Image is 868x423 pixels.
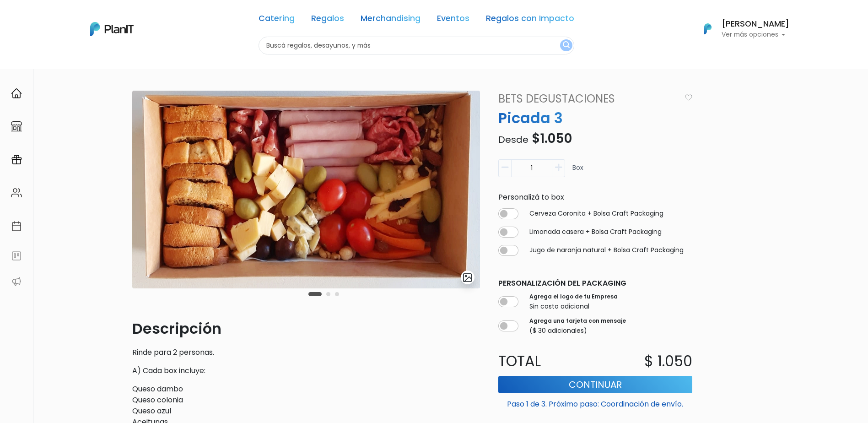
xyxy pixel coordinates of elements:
span: Desde [498,133,528,146]
img: home-e721727adea9d79c4d83392d1f703f7f8bce08238fde08b1acbfd93340b81755.svg [11,88,22,99]
img: people-662611757002400ad9ed0e3c099ab2801c6687ba6c219adb57efc949bc21e19d.svg [11,187,22,198]
a: Regalos con Impacto [486,15,574,26]
img: PlanIt Logo [90,22,134,36]
button: PlanIt Logo [PERSON_NAME] Ver más opciones [692,17,789,41]
label: Agrega una tarjeta con mensaje [529,317,626,325]
button: Continuar [498,376,692,393]
div: Personalizá to box [493,192,698,203]
input: Buscá regalos, desayunos, y más [259,37,574,54]
img: campaigns-02234683943229c281be62815700db0a1741e53638e28bf9629b52c665b00959.svg [11,154,22,165]
a: Regalos [311,15,344,26]
label: Limonada casera + Bolsa Craft Packaging [529,227,662,237]
img: marketplace-4ceaa7011d94191e9ded77b95e3339b90024bf715f7c57f8cf31f2d8c509eaba.svg [11,121,22,132]
p: Picada 3 [493,107,698,129]
p: Box [572,163,583,181]
p: Personalización del packaging [498,278,692,289]
button: Carousel Page 2 [326,292,330,296]
p: A) Cada box incluye: [132,365,480,376]
p: Rinde para 2 personas. [132,347,480,358]
div: Carousel Pagination [306,288,341,299]
img: search_button-432b6d5273f82d61273b3651a40e1bd1b912527efae98b1b7a1b2c0702e16a8d.svg [563,41,570,50]
button: Carousel Page 3 [335,292,339,296]
img: heart_icon [685,94,692,101]
span: $1.050 [532,130,572,147]
img: calendar-87d922413cdce8b2cf7b7f5f62616a5cf9e4887200fb71536465627b3292af00.svg [11,221,22,232]
p: Total [493,350,595,372]
a: Bets degustaciones [493,91,681,107]
img: PlanIt Logo [698,19,718,39]
p: ($ 30 adicionales) [529,326,626,336]
a: Catering [259,15,295,26]
button: Carousel Page 1 (Current Slide) [308,292,322,296]
p: Descripción [132,318,480,340]
label: Cerveza Coronita + Bolsa Craft Packaging [529,209,663,218]
img: feedback-78b5a0c8f98aac82b08bfc38622c3050aee476f2c9584af64705fc4e61158814.svg [11,250,22,261]
img: partners-52edf745621dab592f3b2c58e3bca9d71375a7ef29c3b500c9f145b62cc070d4.svg [11,276,22,287]
img: Picada_para_2.jpeg [132,91,480,288]
p: Ver más opciones [722,32,789,38]
p: Sin costo adicional [529,302,618,311]
p: $ 1.050 [644,350,692,372]
p: Paso 1 de 3. Próximo paso: Coordinación de envío. [498,395,692,410]
label: Jugo de naranja natural + Bolsa Craft Packaging [529,245,684,255]
a: Eventos [437,15,469,26]
h6: [PERSON_NAME] [722,20,789,28]
img: gallery-light [462,272,473,283]
label: Agrega el logo de tu Empresa [529,293,618,301]
a: Merchandising [361,15,421,26]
